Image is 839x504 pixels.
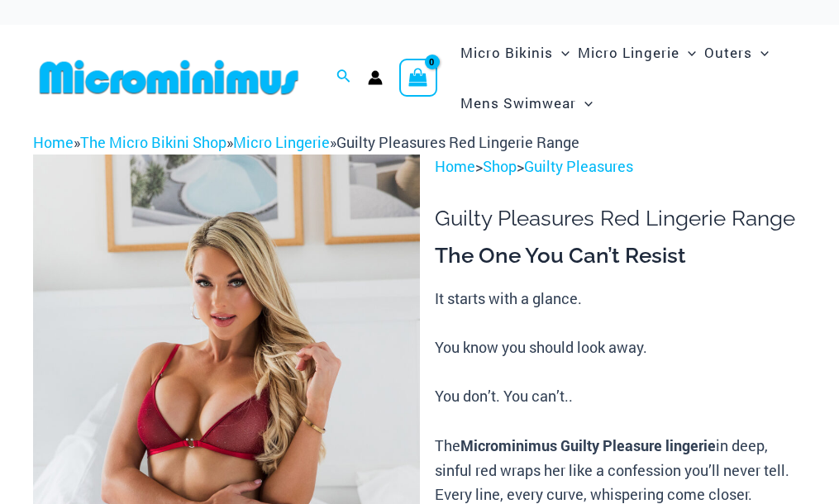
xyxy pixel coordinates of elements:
[524,156,633,176] a: Guilty Pleasures
[80,132,226,152] a: The Micro Bikini Shop
[435,156,475,176] a: Home
[33,132,579,152] span: » » »
[368,70,383,85] a: Account icon link
[336,132,579,152] span: Guilty Pleasures Red Lingerie Range
[574,27,700,78] a: Micro LingerieMenu ToggleMenu Toggle
[553,31,570,74] span: Menu Toggle
[752,31,769,74] span: Menu Toggle
[336,67,351,88] a: Search icon link
[704,31,752,74] span: Outers
[454,25,806,131] nav: Site Navigation
[399,59,437,97] a: View Shopping Cart, empty
[435,206,806,231] h1: Guilty Pleasures Red Lingerie Range
[456,27,574,78] a: Micro BikinisMenu ToggleMenu Toggle
[578,31,679,74] span: Micro Lingerie
[679,31,696,74] span: Menu Toggle
[33,132,74,152] a: Home
[33,59,305,96] img: MM SHOP LOGO FLAT
[435,242,806,270] h3: The One You Can’t Resist
[576,82,593,124] span: Menu Toggle
[483,156,517,176] a: Shop
[460,435,716,455] b: Microminimus Guilty Pleasure lingerie
[460,31,553,74] span: Micro Bikinis
[435,155,806,179] p: > >
[456,78,597,128] a: Mens SwimwearMenu ToggleMenu Toggle
[460,82,576,124] span: Mens Swimwear
[233,132,330,152] a: Micro Lingerie
[700,27,773,78] a: OutersMenu ToggleMenu Toggle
